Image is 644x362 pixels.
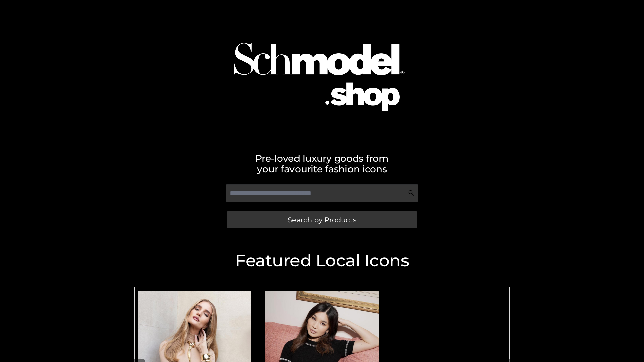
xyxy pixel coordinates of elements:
[288,216,356,223] span: Search by Products
[408,190,415,196] img: Search Icon
[131,153,513,174] h2: Pre-loved luxury goods from your favourite fashion icons
[131,252,513,269] h2: Featured Local Icons​
[227,211,417,228] a: Search by Products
